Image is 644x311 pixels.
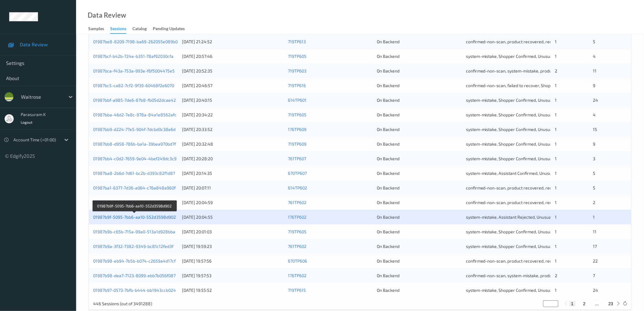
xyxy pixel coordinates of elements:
[466,141,605,147] span: system-mistake, Shopper Confirmed, Unusual-Activity, Picklist item alert
[593,185,596,190] span: 5
[182,243,284,249] div: [DATE] 19:59:23
[377,185,462,191] div: On Backend
[288,68,306,73] a: 719TP603
[377,273,462,279] div: On Backend
[466,127,570,132] span: system-mistake, Shopper Confirmed, Unusual-Activity
[593,68,597,73] span: 11
[182,156,284,162] div: [DATE] 20:28:20
[153,26,185,33] div: Pending Updates
[93,258,176,263] a: 01987b98-eb94-7b5b-b074-c2659a4d17cf
[153,25,191,33] a: Pending Updates
[93,214,176,220] a: 01987b9f-5095-7bb6-aa10-552d3598d902
[593,127,597,132] span: 15
[466,112,570,117] span: system-mistake, Shopper Confirmed, Unusual-Activity
[93,127,176,132] a: 01987bb9-d224-77e5-904f-7dcbd0c38e6d
[377,287,462,293] div: On Backend
[93,185,176,190] a: 01987ba1-6377-7d36-a064-c76a848a960f
[182,170,284,176] div: [DATE] 20:14:35
[93,171,175,176] a: 01987ba8-2b6d-7d61-bc2b-d393c82f1d87
[288,127,306,132] a: 176TP609
[182,112,284,118] div: [DATE] 20:34:22
[555,83,557,88] span: 1
[182,258,284,264] div: [DATE] 19:57:56
[593,200,596,205] span: 2
[288,171,307,176] a: 670TP607
[93,83,174,88] a: 01987bc5-ca82-7cf2-9f39-60468f2e6070
[182,287,284,293] div: [DATE] 19:55:52
[288,97,306,103] a: 614TP601
[377,258,462,264] div: On Backend
[555,288,557,293] span: 1
[288,141,306,147] a: 719TP609
[288,273,306,278] a: 176TP602
[110,26,126,34] div: Sessions
[593,171,596,176] span: 5
[377,39,462,45] div: On Backend
[182,185,284,191] div: [DATE] 20:07:11
[93,112,177,117] a: 01987bba-46d2-7e8c-978a-84a1e8562afc
[555,112,557,117] span: 1
[182,68,284,74] div: [DATE] 20:52:35
[110,25,132,34] a: Sessions
[377,83,462,89] div: On Backend
[593,141,596,147] span: 9
[182,200,284,206] div: [DATE] 20:04:59
[93,244,173,249] a: 01987b9a-3f32-7382-9349-bc81c12fed3f
[93,39,178,44] a: 01987be8-8209-7198-ba69-262055e089b0
[182,39,284,45] div: [DATE] 21:24:52
[593,39,596,44] span: 5
[288,288,306,293] a: 719TP615
[555,185,557,190] span: 1
[93,301,152,307] p: 446 Sessions (out of 3491288)
[93,273,176,278] a: 01987b98-dea7-7123-8099-ebb7b056f087
[288,39,306,44] a: 719TP613
[288,185,307,190] a: 614TP602
[607,301,615,306] button: 23
[466,97,570,103] span: system-mistake, Shopper Confirmed, Unusual-Activity
[182,83,284,89] div: [DATE] 20:46:57
[377,229,462,235] div: On Backend
[88,26,104,33] div: Samples
[593,258,598,263] span: 22
[593,97,598,103] span: 24
[93,200,171,205] a: 01987b9f-5f10-7af0-9dd3-0c2112700f9e
[593,301,601,306] button: ...
[288,112,306,117] a: 719TP605
[377,112,462,118] div: On Backend
[555,127,557,132] span: 1
[288,258,307,263] a: 670TP606
[569,301,576,306] button: 1
[377,68,462,74] div: On Backend
[466,244,570,249] span: system-mistake, Shopper Confirmed, Unusual-Activity
[377,53,462,59] div: On Backend
[555,156,557,161] span: 1
[466,288,570,293] span: system-mistake, Shopper Confirmed, Unusual-Activity
[593,244,597,249] span: 17
[93,156,177,161] a: 01987bb4-c0d2-7659-9e04-4bef249dc3c9
[555,54,557,59] span: 1
[555,141,557,147] span: 1
[593,229,597,234] span: 11
[288,54,306,59] a: 719TP605
[377,200,462,206] div: On Backend
[555,244,557,249] span: 1
[593,273,595,278] span: 7
[466,229,605,234] span: system-mistake, Shopper Confirmed, Unusual-Activity, Picklist item alert
[182,214,284,220] div: [DATE] 20:04:55
[93,54,173,59] a: 01987bcf-b42b-724e-b351-78af92030cfa
[182,97,284,103] div: [DATE] 20:40:15
[466,214,604,220] span: system-mistake, Assistant Rejected, Unusual-Activity, Picklist item alert
[93,141,176,147] a: 01987bb8-d958-786b-ba1a-39bea970bd7f
[593,83,596,88] span: 9
[182,53,284,59] div: [DATE] 20:57:46
[593,112,596,117] span: 4
[466,185,621,190] span: confirmed-non-scan, product recovered, recovered product, Shopper Confirmed
[466,156,570,161] span: system-mistake, Shopper Confirmed, Unusual-Activity
[93,229,175,234] a: 01987b9b-c65b-715a-99a0-513a1d928bba
[288,214,306,220] a: 176TP602
[593,214,595,220] span: 1
[182,141,284,147] div: [DATE] 20:32:48
[288,83,306,88] a: 719TP616
[593,156,596,161] span: 3
[377,97,462,103] div: On Backend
